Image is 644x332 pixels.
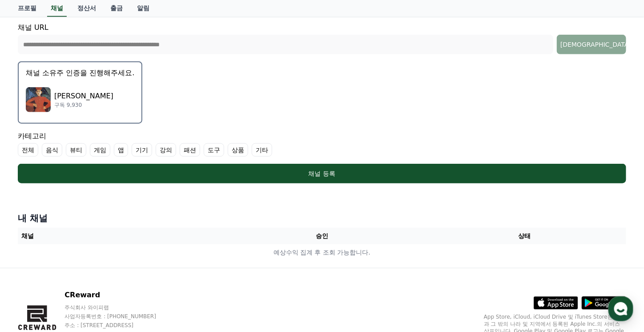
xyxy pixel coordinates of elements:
a: 대화 [59,258,115,280]
th: 상태 [423,228,626,244]
td: 예상수익 집계 후 조회 가능합니다. [18,244,626,261]
span: 홈 [28,271,33,279]
p: 사업자등록번호 : [PHONE_NUMBER] [64,313,173,320]
span: 대화 [81,272,92,279]
img: 이안작가 [26,87,51,112]
label: 음식 [42,143,62,157]
label: 기타 [252,143,272,157]
label: 패션 [180,143,200,157]
p: CReward [64,290,173,300]
button: 채널 등록 [18,164,626,183]
label: 상품 [228,143,248,157]
p: 채널 소유주 인증을 진행해주세요. [26,68,134,78]
label: 강의 [156,143,176,157]
a: 설정 [115,258,171,280]
button: [DEMOGRAPHIC_DATA] [557,35,626,54]
span: 설정 [137,271,148,279]
p: 주식회사 와이피랩 [64,304,173,311]
p: [PERSON_NAME] [54,91,113,101]
label: 게임 [90,143,110,157]
div: 카테고리 [18,131,626,157]
label: 전체 [18,143,38,157]
label: 뷰티 [66,143,86,157]
button: 채널 소유주 인증을 진행해주세요. 이안작가 [PERSON_NAME] 구독 9,930 [18,61,142,124]
p: 구독 9,930 [54,101,113,109]
label: 기기 [132,143,152,157]
a: 홈 [3,258,59,280]
label: 도구 [204,143,224,157]
div: [DEMOGRAPHIC_DATA] [560,40,623,49]
p: 주소 : [STREET_ADDRESS] [64,322,173,329]
h4: 내 채널 [18,212,626,224]
th: 승인 [221,228,423,244]
div: 채널 URL [18,22,626,54]
label: 앱 [114,143,128,157]
div: 채널 등록 [36,169,608,178]
th: 채널 [18,228,221,244]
